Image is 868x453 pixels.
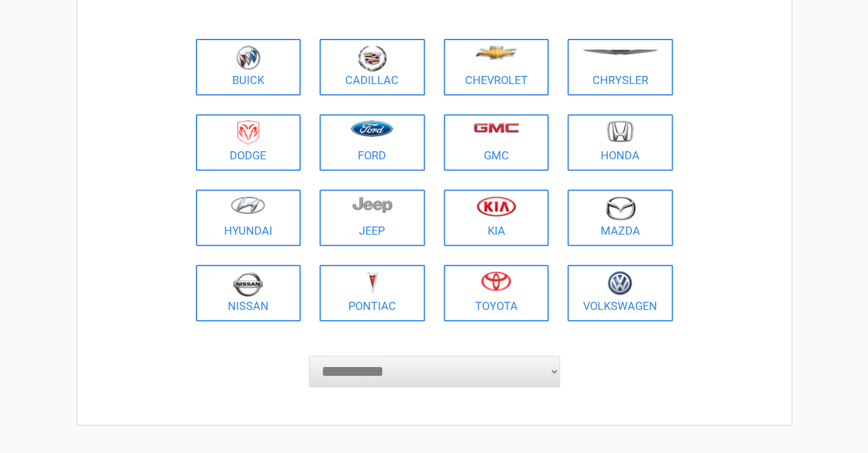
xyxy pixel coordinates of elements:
a: GMC [444,114,549,171]
a: Mazda [567,189,673,246]
img: cadillac [358,45,387,72]
img: ford [351,120,393,137]
a: Hyundai [196,189,301,246]
img: hyundai [230,196,265,214]
img: jeep [352,196,392,213]
img: nissan [233,271,263,297]
a: Chevrolet [444,39,549,95]
img: gmc [473,122,519,133]
img: mazda [604,196,636,220]
img: buick [236,45,260,70]
a: Pontiac [319,265,425,321]
a: Honda [567,114,673,171]
a: Toyota [444,265,549,321]
a: Volkswagen [567,265,673,321]
img: chrysler [582,50,658,55]
img: dodge [237,120,259,145]
a: Buick [196,39,301,95]
a: Dodge [196,114,301,171]
img: chevrolet [475,46,517,60]
img: toyota [481,271,511,291]
a: Jeep [319,189,425,246]
a: Kia [444,189,549,246]
a: Chrysler [567,39,673,95]
img: volkswagen [608,271,632,296]
a: Ford [319,114,425,171]
img: honda [607,120,633,142]
img: pontiac [366,271,378,295]
img: kia [476,196,516,216]
a: Cadillac [319,39,425,95]
a: Nissan [196,265,301,321]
